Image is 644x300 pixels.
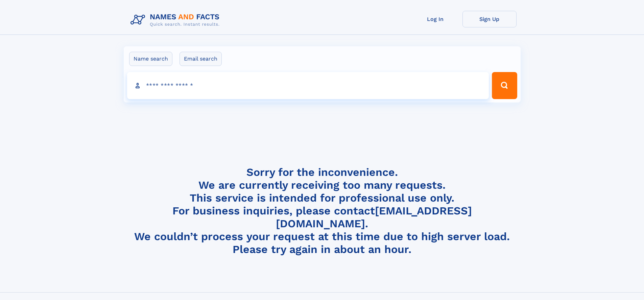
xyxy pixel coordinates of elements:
[127,72,489,99] input: search input
[276,204,472,230] a: [EMAIL_ADDRESS][DOMAIN_NAME]
[462,11,517,27] a: Sign Up
[128,166,517,256] h4: Sorry for the inconvenience. We are currently receiving too many requests. This service is intend...
[180,52,222,66] label: Email search
[128,11,225,29] img: Logo Names and Facts
[129,52,172,66] label: Name search
[492,72,517,99] button: Search Button
[408,11,462,27] a: Log In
